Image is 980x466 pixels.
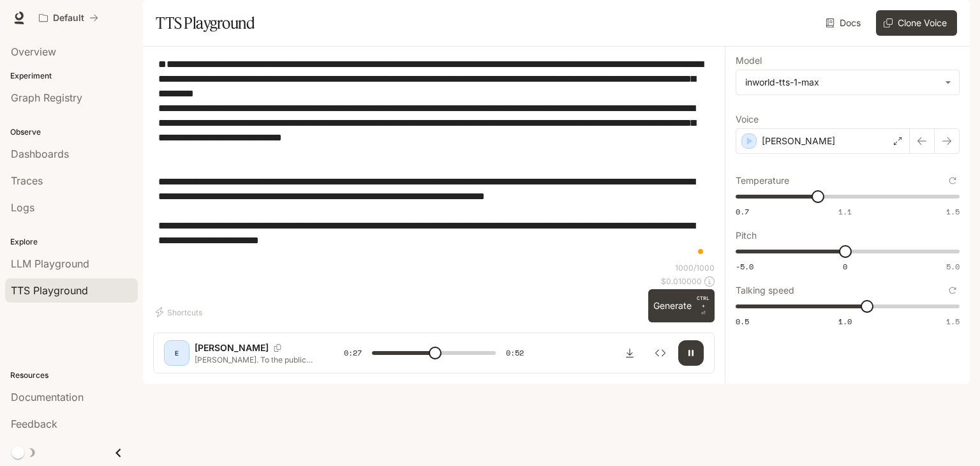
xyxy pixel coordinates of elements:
[167,343,187,363] div: E
[736,286,794,295] p: Talking speed
[745,76,939,89] div: inworld-tts-1-max
[158,57,709,262] textarea: To enrich screen reader interactions, please activate Accessibility in Grammarly extension settings
[53,13,84,24] p: Default
[195,354,313,365] p: [PERSON_NAME]. To the public, he was an American treasure. The king of USO tours, a Christmas tra...
[946,206,960,217] span: 1.5
[697,294,709,310] p: CTRL +
[736,176,789,185] p: Temperature
[736,115,759,124] p: Voice
[946,283,960,297] button: Reset to default
[823,10,866,36] a: Docs
[946,316,960,327] span: 1.5
[506,347,524,359] span: 0:52
[843,261,847,272] span: 0
[697,294,709,317] p: ⏎
[946,261,960,272] span: 5.0
[344,347,362,359] span: 0:27
[269,344,286,352] button: Copy Voice ID
[156,10,255,36] h1: TTS Playground
[617,340,642,366] button: Download audio
[736,56,762,65] p: Model
[736,261,754,272] span: -5.0
[736,206,749,217] span: 0.7
[762,135,835,147] p: [PERSON_NAME]
[736,70,959,94] div: inworld-tts-1-max
[648,340,673,366] button: Inspect
[736,316,749,327] span: 0.5
[838,206,852,217] span: 1.1
[648,289,715,322] button: GenerateCTRL +⏎
[838,316,852,327] span: 1.0
[946,174,960,188] button: Reset to default
[33,5,104,31] button: All workspaces
[876,10,957,36] button: Clone Voice
[153,302,207,322] button: Shortcuts
[736,231,757,240] p: Pitch
[195,342,269,354] p: [PERSON_NAME]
